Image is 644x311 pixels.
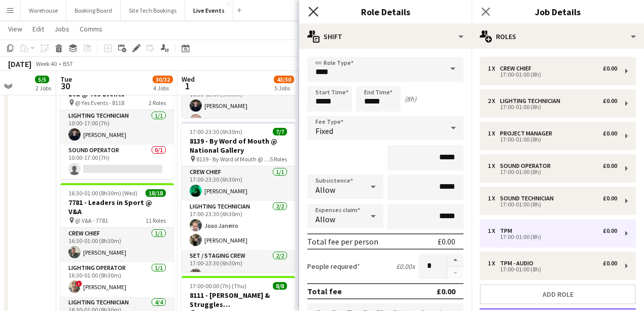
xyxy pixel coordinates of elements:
[8,24,22,33] span: View
[196,155,270,163] span: 8139 - By Word of Mouth @ National Gallery
[437,286,455,296] div: £0.00
[60,198,174,216] h3: 7781 - Leaders in Sport @ V&A
[500,227,516,234] div: TPM
[50,22,74,36] a: Jobs
[273,128,287,135] span: 7/7
[500,260,538,267] div: TPM - AUDIO
[63,60,73,67] div: BST
[182,166,295,201] app-card-role: Crew Chief1/117:00-23:30 (6h30m)[PERSON_NAME]
[4,22,26,36] a: View
[33,60,59,67] span: Week 40
[299,5,472,18] h3: Role Details
[488,169,617,175] div: 17:00-01:00 (8h)
[488,162,500,169] div: 1 x
[472,5,644,18] h3: Job Details
[405,94,416,103] div: (8h)
[488,227,500,234] div: 1 x
[488,65,500,72] div: 1 x
[307,236,378,247] div: Total fee per person
[190,282,246,290] span: 17:00-00:00 (7h) (Thu)
[472,24,644,49] div: Roles
[315,185,335,195] span: Allow
[488,105,617,110] div: 17:00-01:00 (8h)
[315,214,335,224] span: Allow
[488,195,500,202] div: 1 x
[8,59,31,69] div: [DATE]
[307,262,360,271] label: People required
[185,1,233,20] button: Live Events
[500,130,556,137] div: Project Manager
[182,136,295,155] h3: 8139 - By Word of Mouth @ National Gallery
[182,122,295,272] app-job-card: 17:00-23:30 (6h30m)7/78139 - By Word of Mouth @ National Gallery 8139 - By Word of Mouth @ Nation...
[488,260,500,267] div: 1 x
[182,250,295,299] app-card-role: Set / Staging Crew2/217:00-23:30 (6h30m)[PERSON_NAME]
[488,130,500,137] div: 1 x
[307,286,342,296] div: Total fee
[270,155,287,163] span: 5 Roles
[315,126,333,136] span: Fixed
[35,76,49,83] span: 5/5
[182,75,195,84] span: Wed
[66,1,121,20] button: Booking Board
[500,97,564,105] div: Lighting Technician
[60,110,174,145] app-card-role: Lighting Technician1/110:00-17:00 (7h)[PERSON_NAME]
[149,99,166,107] span: 2 Roles
[396,262,415,271] div: £0.00 x
[500,162,555,169] div: Sound Operator
[603,195,617,202] div: £0.00
[68,189,137,197] span: 16:30-01:00 (8h30m) (Wed)
[603,97,617,105] div: £0.00
[146,189,166,197] span: 18/18
[146,217,166,224] span: 11 Roles
[603,65,617,72] div: £0.00
[35,84,51,92] div: 2 Jobs
[153,76,173,83] span: 30/32
[273,282,287,290] span: 8/8
[603,162,617,169] div: £0.00
[438,236,455,247] div: £0.00
[603,130,617,137] div: £0.00
[488,234,617,239] div: 17:00-01:00 (8h)
[28,22,48,36] a: Edit
[32,24,44,33] span: Edit
[182,291,295,309] h3: 8111 - [PERSON_NAME] & Struggles ([GEOGRAPHIC_DATA]) Ltd @ [PERSON_NAME][GEOGRAPHIC_DATA]
[76,281,82,287] span: !
[488,97,500,105] div: 2 x
[76,22,106,36] a: Comms
[60,75,72,84] span: Tue
[60,262,174,297] app-card-role: Lighting Operator1/116:30-01:00 (8h30m)![PERSON_NAME]
[500,65,535,72] div: Crew Chief
[603,227,617,234] div: £0.00
[488,72,617,77] div: 17:00-01:00 (8h)
[21,1,66,20] button: Warehouse
[480,284,636,304] button: Add role
[488,267,617,272] div: 17:00-01:00 (8h)
[60,228,174,262] app-card-role: Crew Chief1/116:30-01:00 (8h30m)[PERSON_NAME]
[274,76,294,83] span: 43/50
[180,80,195,92] span: 1
[59,80,72,92] span: 30
[153,84,172,92] div: 4 Jobs
[75,99,124,107] span: @ Yes Events - 8118
[121,1,185,20] button: Site Tech Bookings
[60,65,174,179] app-job-card: 10:00-17:00 (7h)1/2PREP - 8118 - Invisible Blue Ltd @ Yes Events @ Yes Events - 81182 RolesLighti...
[500,195,558,202] div: Sound Technician
[603,260,617,267] div: £0.00
[488,137,617,142] div: 17:00-01:00 (8h)
[447,254,463,267] button: Increase
[60,145,174,179] app-card-role: Sound Operator0/110:00-17:00 (7h)
[299,24,472,49] div: Shift
[75,217,108,224] span: @ V&A - 7781
[182,201,295,250] app-card-role: Lighting Technician2/217:00-23:30 (6h30m)Joao Janeiro[PERSON_NAME]
[274,84,294,92] div: 5 Jobs
[80,24,102,33] span: Comms
[190,128,242,135] span: 17:00-23:30 (6h30m)
[54,24,69,33] span: Jobs
[488,202,617,207] div: 17:00-01:00 (8h)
